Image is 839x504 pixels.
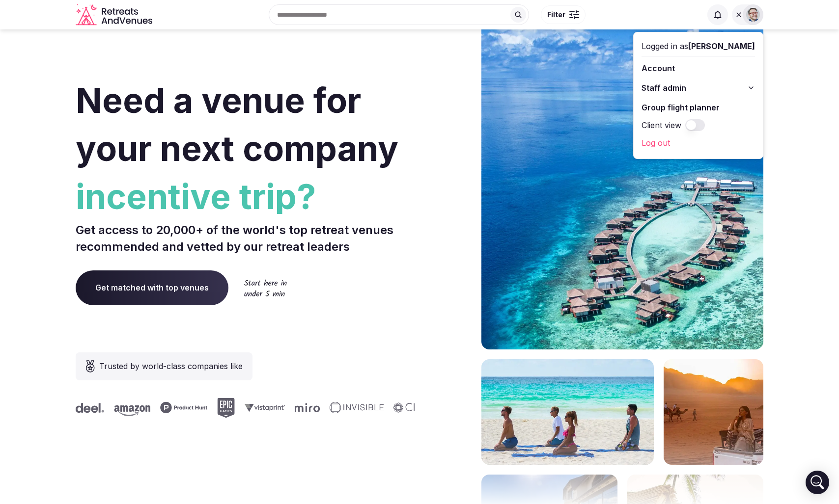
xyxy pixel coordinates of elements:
img: woman sitting in back of truck with camels [664,359,763,465]
a: Get matched with top venues [76,270,228,305]
a: Log out [642,135,755,151]
img: yoga on tropical beach [481,359,654,465]
button: Filter [541,5,586,24]
div: Logged in as [642,40,755,52]
a: Account [642,60,755,76]
svg: Epic Games company logo [216,398,233,418]
span: Need a venue for your next company [76,80,398,169]
span: Filter [547,10,565,20]
div: Open Intercom Messenger [806,471,829,494]
span: [PERSON_NAME] [688,41,755,51]
svg: Invisible company logo [328,402,382,414]
p: Get access to 20,000+ of the world's top retreat venues recommended and vetted by our retreat lea... [76,222,416,255]
svg: Retreats and Venues company logo [76,4,154,26]
a: Group flight planner [642,100,755,115]
svg: Vistaprint company logo [243,403,283,412]
svg: Deel company logo [74,403,103,413]
img: Glen Hayes [746,8,760,22]
span: incentive trip? [76,173,416,221]
a: Visit the homepage [76,4,154,26]
button: Staff admin [642,80,755,96]
label: Client view [642,119,681,131]
svg: Miro company logo [293,403,318,412]
img: Start here in under 5 min [244,279,287,296]
span: Trusted by world-class companies like [99,360,243,372]
span: Staff admin [642,82,686,94]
